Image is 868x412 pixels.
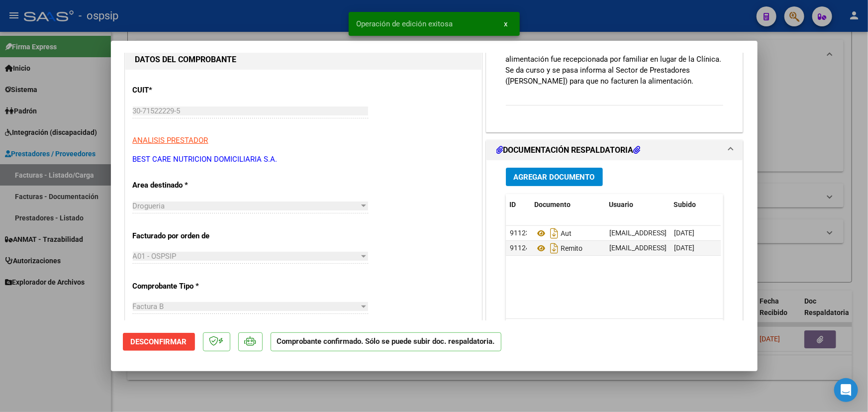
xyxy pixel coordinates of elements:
span: 91123 [510,229,530,237]
p: BEST CARE NUTRICION DOMICILIARIA S.A. [133,154,474,165]
span: A01 - OSPSIP [133,252,177,261]
span: ANALISIS PRESTADOR [133,136,208,145]
span: Desconfirmar [131,337,187,346]
span: ID [510,201,516,208]
span: Factura B [133,302,164,311]
p: Comprobante Tipo * [133,281,235,292]
span: Agregar Documento [514,173,595,182]
mat-expansion-panel-header: DOCUMENTACIÓN RESPALDATORIA [486,140,743,160]
span: 91124 [510,244,530,252]
div: 2 total [506,319,724,344]
span: Subido [674,201,696,208]
span: [EMAIL_ADDRESS][DOMAIN_NAME] - BEST CARE NUTRICION DOMICILIARIA S.A - [609,229,860,237]
span: [DATE] [674,244,694,252]
i: Descargar documento [548,225,561,241]
h1: DOCUMENTACIÓN RESPALDATORIA [496,144,641,156]
p: Afiliado dado de alta de Clínica [PERSON_NAME] el [DATE]. La alimentación fue recepcionada por fa... [506,43,724,87]
span: Operación de edición exitosa [357,19,453,29]
span: [DATE] [674,229,694,237]
button: x [496,15,516,33]
datatable-header-cell: Subido [670,194,720,215]
p: Facturado por orden de [133,230,235,242]
span: Drogueria [133,202,165,210]
datatable-header-cell: ID [506,194,531,215]
span: x [504,19,508,28]
datatable-header-cell: Acción [720,194,770,215]
span: [EMAIL_ADDRESS][DOMAIN_NAME] - BEST CARE NUTRICION DOMICILIARIA S.A - [609,244,860,252]
span: Usuario [609,201,634,208]
span: Remito [535,244,582,252]
datatable-header-cell: Documento [531,194,605,215]
p: CUIT [133,85,235,96]
span: Aut [535,229,572,237]
button: Desconfirmar [123,333,195,351]
i: Descargar documento [548,240,561,256]
div: DOCUMENTACIÓN RESPALDATORIA [486,160,743,367]
p: Area destinado * [133,180,235,191]
div: Open Intercom Messenger [834,378,858,402]
span: Documento [535,201,571,208]
datatable-header-cell: Usuario [605,194,670,215]
button: Agregar Documento [506,168,603,186]
strong: DATOS DEL COMPROBANTE [135,55,237,64]
p: Comprobante confirmado. Sólo se puede subir doc. respaldatoria. [271,332,501,352]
